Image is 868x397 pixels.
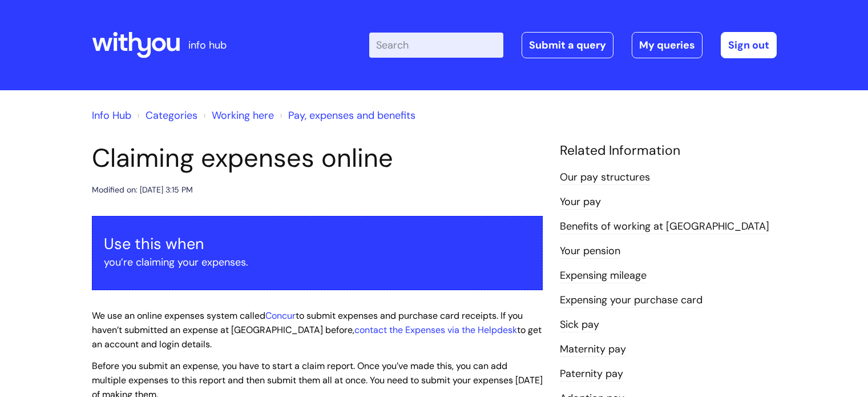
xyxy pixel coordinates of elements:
a: Your pay [560,195,601,210]
a: Benefits of working at [GEOGRAPHIC_DATA] [560,219,769,234]
a: Working here [212,109,274,122]
a: Info Hub [92,109,131,122]
span: We use an online expenses system called to submit expenses and purchase card receipts. If you hav... [92,310,542,350]
a: Submit a query [522,32,613,58]
a: Your pension [560,244,620,259]
h3: Use this when [104,235,531,253]
a: Expensing your purchase card [560,293,703,308]
li: Pay, expenses and benefits [277,106,415,125]
h4: Related Information [560,143,777,159]
a: Sick pay [560,318,599,332]
a: Maternity pay [560,342,626,357]
a: Expensing mileage [560,268,647,283]
div: Modified on: [DATE] 3:15 PM [92,183,193,197]
a: My queries [632,32,703,58]
a: Sign out [721,32,777,58]
input: Search [369,33,503,58]
a: Categories [146,109,197,122]
a: Concur [265,310,296,322]
a: Paternity pay [560,367,623,382]
div: | - [369,32,777,58]
p: you’re claiming your expenses. [104,253,531,271]
a: contact the Expenses via the Helpdesk [354,324,517,336]
a: Our pay structures [560,170,650,185]
p: info hub [188,36,227,54]
li: Working here [200,106,274,125]
a: Pay, expenses and benefits [288,109,415,122]
li: Solution home [134,106,197,125]
h1: Claiming expenses online [92,143,543,174]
